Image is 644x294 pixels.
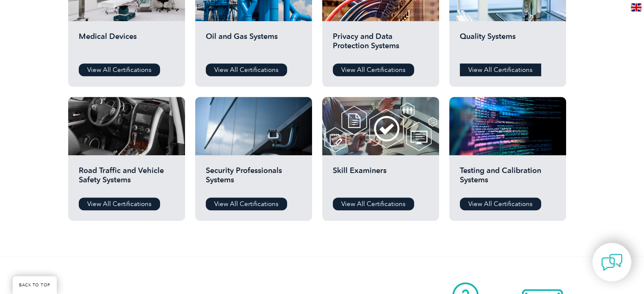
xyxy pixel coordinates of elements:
h2: Road Traffic and Vehicle Safety Systems [79,166,174,191]
a: View All Certifications [333,198,414,210]
a: View All Certifications [79,198,160,210]
a: View All Certifications [206,198,287,210]
h2: Medical Devices [79,32,174,57]
h2: Privacy and Data Protection Systems [333,32,428,57]
h2: Oil and Gas Systems [206,32,301,57]
a: BACK TO TOP [13,276,57,294]
a: View All Certifications [79,63,160,76]
h2: Security Professionals Systems [206,166,301,191]
h2: Testing and Calibration Systems [460,166,556,191]
h2: Quality Systems [460,32,556,57]
a: View All Certifications [460,63,541,76]
a: View All Certifications [206,63,287,76]
a: View All Certifications [460,198,541,210]
img: contact-chat.png [601,252,622,273]
a: View All Certifications [333,63,414,76]
h2: Skill Examiners [333,166,428,191]
img: en [631,3,641,11]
